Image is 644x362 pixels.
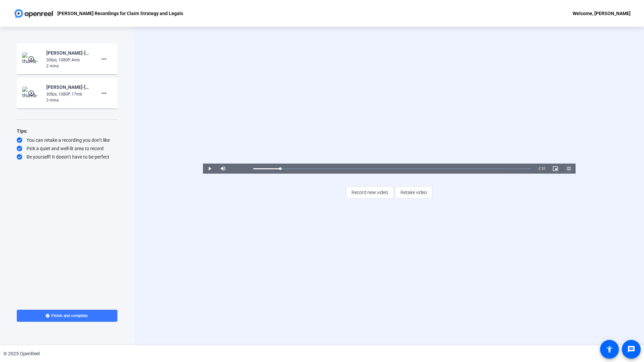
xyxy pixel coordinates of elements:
mat-icon: more_horiz [100,55,108,63]
mat-icon: message [627,345,635,353]
div: Tips: [17,127,117,135]
div: [PERSON_NAME]-[PERSON_NAME] Recordings for Claim Strategy -[PERSON_NAME] Recordings for Claim Str... [46,83,91,91]
button: Record new video [346,186,393,198]
mat-icon: play_circle_outline [28,90,36,97]
span: Finish and complete [51,313,88,318]
span: 2:16 [539,167,545,170]
div: You can retake a recording you don’t like [17,137,117,143]
img: OpenReel logo [13,7,54,20]
div: 2 mins [46,63,91,69]
img: thumb-nail [22,86,42,100]
div: Be yourself! It doesn’t have to be perfect [17,154,117,160]
p: [PERSON_NAME] Recordings for Claim Strategy and Legals [57,9,183,17]
mat-icon: play_circle_outline [28,56,36,62]
mat-icon: accessibility [605,345,613,353]
div: © 2025 OpenReel [3,350,40,357]
div: Progress Bar [253,168,531,169]
span: Retake video [400,186,427,199]
button: Picture-in-Picture [549,164,562,174]
button: Play [203,164,216,174]
div: 3 mins [46,97,91,103]
button: Retake video [395,186,432,198]
div: 30fps, 1080P, 17mb [46,91,91,97]
div: 30fps, 1080P, 4mb [46,57,91,63]
img: thumb-nail [22,52,42,66]
button: Finish and complete [17,310,117,322]
span: - [538,167,539,170]
div: [PERSON_NAME]-[PERSON_NAME] Recordings for Claim Strategy -[PERSON_NAME] Recordings for Claim Str... [46,49,91,57]
span: Record new video [352,186,388,199]
div: Pick a quiet and well-lit area to record [17,145,117,152]
div: Welcome, [PERSON_NAME] [573,9,631,17]
button: Exit Fullscreen [562,164,576,174]
button: Mute [216,164,230,174]
mat-icon: more_horiz [100,89,108,97]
